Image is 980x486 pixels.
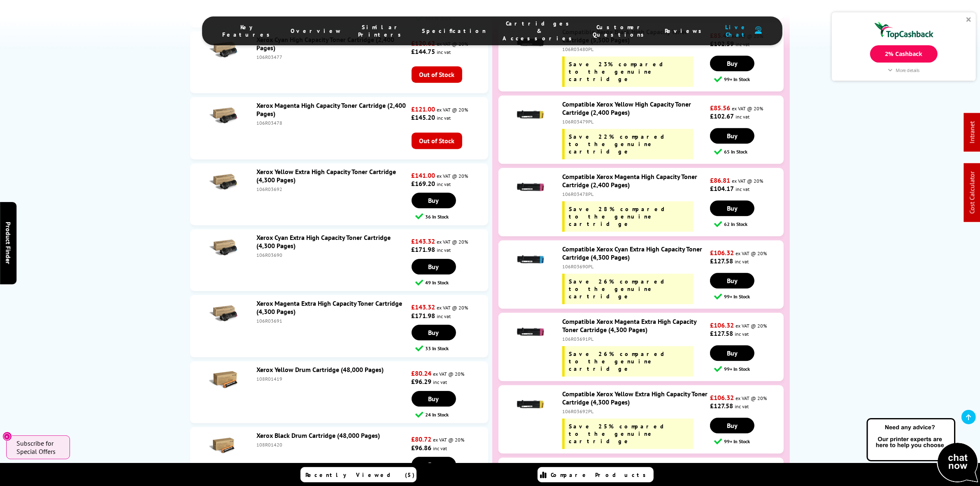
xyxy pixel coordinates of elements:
[710,321,734,329] strong: £106.32
[256,101,406,118] a: Xerox Magenta High Capacity Toner Cartridge (2,400 Pages)
[300,467,417,482] a: Recently Viewed (5)
[968,121,976,144] a: Intranet
[416,212,488,220] div: 36 In Stock
[209,431,237,460] img: Xerox Black Drum Cartridge (48,000 Pages)
[428,460,439,469] span: Buy
[714,365,783,373] div: 99+ In Stock
[562,119,708,125] div: 106R03479PL
[358,23,406,38] span: Similar Printers
[223,23,275,38] span: Key Features
[437,107,468,113] span: ex VAT @ 20%
[593,23,649,38] span: Customer Questions
[516,100,545,129] img: Compatible Xerox Yellow High Capacity Toner Cartridge (2,400 Pages)
[209,233,237,262] img: Xerox Cyan Extra High Capacity Toner Cartridge (4,300 Pages)
[562,172,697,189] a: Compatible Xerox Magenta High Capacity Toner Cartridge (2,400 Pages)
[710,402,733,410] strong: £127.58
[428,196,439,205] span: Buy
[714,437,783,445] div: 99+ In Stock
[412,312,435,320] strong: £171.98
[732,105,763,112] span: ex VAT @ 20%
[562,100,691,116] a: Compatible Xerox Yellow High Capacity Toner Cartridge (2,400 Pages)
[433,445,447,451] span: inc vat
[433,371,465,377] span: ex VAT @ 20%
[437,313,451,319] span: inc vat
[710,257,733,265] strong: £127.58
[727,204,738,212] span: Buy
[256,318,410,324] div: 106R03691
[437,239,468,245] span: ex VAT @ 20%
[256,186,410,192] div: 106R03692
[562,317,696,334] a: Compatible Xerox Magenta Extra High Capacity Toner Cartridge (4,300 Pages)
[256,54,410,60] div: 106R03477
[209,35,237,64] img: Xerox Cyan High Capacity Toner Cartridge (2,400 Pages)
[437,49,451,55] span: inc vat
[209,299,237,328] img: Xerox Magenta Extra High Capacity Toner Cartridge (4,300 Pages)
[723,23,751,38] span: Live Chat
[416,344,488,352] div: 33 In Stock
[256,252,410,258] div: 106R03690
[412,179,435,188] strong: £169.20
[714,220,783,228] div: 62 In Stock
[735,258,749,265] span: inc vat
[710,249,734,257] strong: £106.32
[562,462,698,479] a: Compatible Xerox Cyan Drum Cartridge (48,000 Pages)
[416,279,488,286] div: 49 In Stock
[516,172,545,201] img: Compatible Xerox Magenta High Capacity Toner Cartridge (2,400 Pages)
[736,250,767,256] span: ex VAT @ 20%
[562,408,708,414] div: 106R03692PL
[4,222,12,264] span: Product Finder
[412,66,462,83] span: Out of Stock
[209,101,237,130] img: Xerox Magenta High Capacity Toner Cartridge (2,400 Pages)
[503,20,577,42] span: Cartridges & Accessories
[562,336,708,342] div: 106R03691PL
[2,432,12,441] button: Close
[412,369,432,377] strong: £80.24
[428,395,439,403] span: Buy
[727,132,738,140] span: Buy
[412,435,432,443] strong: £80.72
[256,365,384,374] a: Xerox Yellow Drum Cartridge (48,000 Pages)
[562,390,708,406] a: Compatible Xerox Yellow Extra High Capacity Toner Cartridge (4,300 Pages)
[416,411,488,419] div: 24 In Stock
[291,27,342,35] span: Overview
[412,303,435,311] strong: £143.32
[256,120,410,126] div: 106R03478
[437,247,451,253] span: inc vat
[735,331,749,337] span: inc vat
[755,26,762,34] img: user-headset-duotone.svg
[727,59,738,67] span: Buy
[968,172,976,214] a: Cost Calculator
[736,114,750,120] span: inc vat
[865,417,980,484] img: Open Live Chat window
[736,395,767,401] span: ex VAT @ 20%
[256,431,380,439] a: Xerox Black Drum Cartridge (48,000 Pages)
[714,293,783,300] div: 99+ In Stock
[710,104,730,112] strong: £85.56
[710,329,733,337] strong: £127.58
[569,278,673,300] span: Save 26% compared to the genuine cartridge
[551,471,651,479] span: Compare Products
[538,467,654,482] a: Compare Products
[562,263,708,270] div: 106R03690PL
[562,245,702,261] a: Compatible Xerox Cyan Extra High Capacity Toner Cartridge (4,300 Pages)
[437,181,451,187] span: inc vat
[437,305,468,311] span: ex VAT @ 20%
[569,350,673,372] span: Save 26% compared to the genuine cartridge
[736,186,750,192] span: inc vat
[412,444,432,452] strong: £96.86
[727,277,738,285] span: Buy
[256,167,396,184] a: Xerox Yellow Extra High Capacity Toner Cartridge (4,300 Pages)
[256,442,410,448] div: 108R01420
[422,27,487,35] span: Specification
[209,167,237,196] img: Xerox Yellow Extra High Capacity Toner Cartridge (4,300 Pages)
[516,317,545,346] img: Compatible Xerox Magenta Extra High Capacity Toner Cartridge (4,300 Pages)
[209,365,237,394] img: Xerox Yellow Drum Cartridge (48,000 Pages)
[437,173,468,179] span: ex VAT @ 20%
[710,184,734,193] strong: £104.17
[516,390,545,419] img: Compatible Xerox Yellow Extra High Capacity Toner Cartridge (4,300 Pages)
[710,112,734,120] strong: £102.67
[569,423,672,445] span: Save 25% compared to the genuine cartridge
[412,133,462,149] span: Out of Stock
[569,60,671,83] span: Save 23% compared to the genuine cartridge
[412,245,435,253] strong: £171.98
